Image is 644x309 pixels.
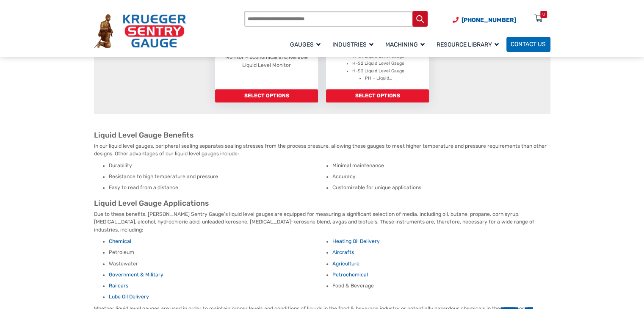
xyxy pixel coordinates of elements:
[462,17,516,24] span: [PHONE_NUMBER]
[437,41,499,48] span: Resource Library
[215,89,318,103] a: Add to cart: “The L Gauge”
[94,131,550,140] h2: Liquid Level Gauge Benefits
[109,283,128,289] a: Railcars
[332,238,380,244] a: Heating Oil Delivery
[385,41,425,48] span: Machining
[332,272,368,278] a: Petrochemical
[352,67,404,74] li: H-S3 Liquid Level Gauge
[109,173,327,181] li: Resistance to high temperature and pressure
[453,16,516,25] a: Phone Number (920) 434-8860
[286,36,328,53] a: Gauges
[94,14,186,48] img: Krueger Sentry Gauge
[109,249,327,257] li: Petroleum
[332,261,359,267] a: Agriculture
[109,260,327,268] li: Wastewater
[352,60,404,67] li: H-S2 Liquid Level Gauge
[381,36,432,53] a: Machining
[326,89,429,103] a: Add to cart: “Therma Gauge”
[109,162,327,170] li: Durability
[332,162,550,170] li: Minimal maintenance
[332,173,550,181] li: Accuracy
[432,36,506,53] a: Resource Library
[109,238,131,244] a: Chemical
[332,41,373,48] span: Industries
[332,184,550,192] li: Customizable for unique applications
[332,282,550,290] li: Food & Beverage
[94,142,550,158] p: In our liquid level gauges, peripheral sealing separates sealing stresses from the process pressu...
[506,37,550,52] a: Contact Us
[365,74,392,82] li: PH – Liquid…
[94,210,550,234] p: Due to these benefits, [PERSON_NAME] Sentry Gauge’s liquid level gauges are equipped for measurin...
[328,36,381,53] a: Industries
[332,249,354,255] a: Aircrafts
[511,41,546,48] span: Contact Us
[290,41,321,48] span: Gauges
[542,11,545,18] div: 0
[109,184,327,192] li: Easy to read from a distance
[109,272,163,278] a: Government & Military
[94,199,550,208] h2: Liquid Level Gauge Applications
[109,294,149,300] a: Lube Oil Delivery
